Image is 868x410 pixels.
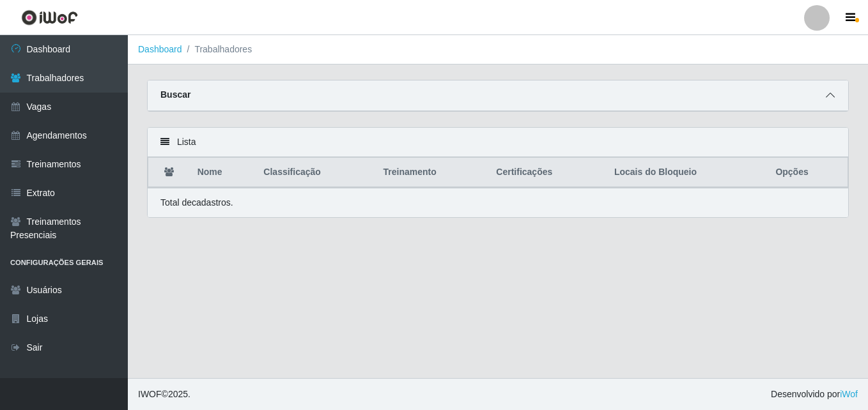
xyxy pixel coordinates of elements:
th: Classificação [256,158,375,188]
span: Desenvolvido por [771,388,858,401]
a: Dashboard [138,44,182,54]
img: CoreUI Logo [21,10,78,26]
div: Lista [148,128,848,157]
p: Total de cadastros. [160,196,233,209]
th: Locais do Bloqueio [607,158,768,188]
th: Nome [190,158,256,188]
th: Opções [768,158,848,188]
span: © 2025 . [138,388,190,401]
strong: Buscar [160,89,190,100]
span: IWOF [138,389,162,399]
th: Treinamento [375,158,488,188]
th: Certificações [488,158,607,188]
a: iWof [840,389,858,399]
nav: breadcrumb [128,35,868,65]
li: Trabalhadores [182,43,252,56]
